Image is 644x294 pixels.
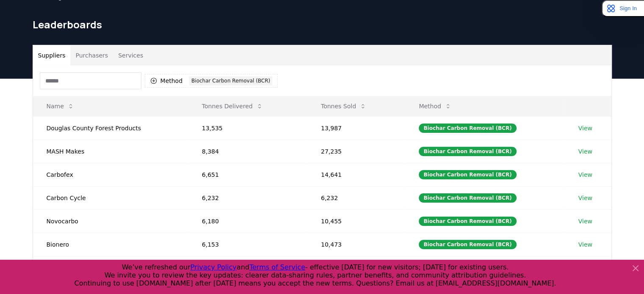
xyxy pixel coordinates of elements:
td: Carbon Cycle [33,186,188,209]
h1: Leaderboards [33,18,612,31]
a: View [578,170,592,179]
button: Method [412,98,458,115]
div: Biochar Carbon Removal (BCR) [419,217,516,226]
td: 13,987 [307,116,405,140]
button: Name [40,98,81,115]
td: 27,235 [307,140,405,163]
button: Purchasers [70,45,113,66]
td: 5,567 [307,256,405,279]
div: Biochar Carbon Removal (BCR) [419,147,516,156]
button: MethodBiochar Carbon Removal (BCR) [145,74,278,88]
td: MASH Makes [33,140,188,163]
div: Biochar Carbon Removal (BCR) [419,124,516,133]
div: Biochar Carbon Removal (BCR) [419,170,516,179]
td: 10,473 [307,233,405,256]
button: Suppliers [33,45,71,66]
td: 6,651 [188,163,307,186]
td: Novocarbo [33,209,188,233]
td: 4,789 [188,256,307,279]
button: Services [113,45,148,66]
div: Biochar Carbon Removal (BCR) [419,193,516,203]
td: Bionero [33,233,188,256]
button: Tonnes Delivered [195,98,270,115]
a: View [578,240,592,249]
td: Douglas County Forest Products [33,116,188,140]
td: 6,232 [188,186,307,209]
a: View [578,147,592,156]
a: View [578,124,592,132]
td: 6,153 [188,233,307,256]
td: 13,535 [188,116,307,140]
button: Tonnes Sold [314,98,373,115]
td: 14,641 [307,163,405,186]
td: 8,384 [188,140,307,163]
td: Carbofex [33,163,188,186]
div: Biochar Carbon Removal (BCR) [419,240,516,249]
td: Interholco [33,256,188,279]
td: 6,180 [188,209,307,233]
a: View [578,217,592,225]
td: 6,232 [307,186,405,209]
div: Biochar Carbon Removal (BCR) [189,76,272,85]
a: View [578,194,592,202]
td: 10,455 [307,209,405,233]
